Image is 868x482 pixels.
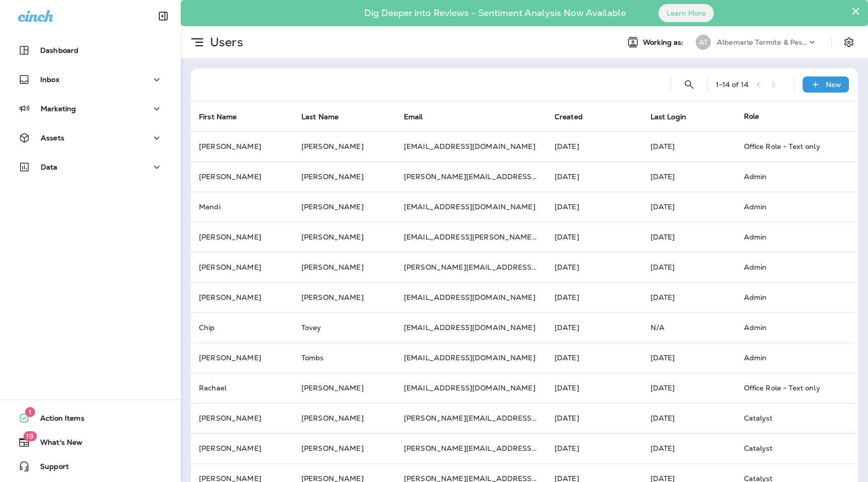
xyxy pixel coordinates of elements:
td: [EMAIL_ADDRESS][DOMAIN_NAME] [396,131,547,162]
td: [PERSON_NAME][EMAIL_ADDRESS][PERSON_NAME][DOMAIN_NAME] [396,252,547,282]
td: [PERSON_NAME] [191,403,293,433]
span: Email [404,112,436,121]
td: [DATE] [547,373,642,403]
td: [EMAIL_ADDRESS][DOMAIN_NAME] [396,282,547,312]
td: [EMAIL_ADDRESS][PERSON_NAME][DOMAIN_NAME] [396,222,547,252]
span: Last Login [650,112,699,121]
span: 19 [23,431,37,441]
td: [PERSON_NAME] [293,433,396,463]
td: [PERSON_NAME] [293,403,396,433]
td: [DATE] [642,252,736,282]
td: [PERSON_NAME] [293,192,396,222]
td: [EMAIL_ADDRESS][DOMAIN_NAME] [396,192,547,222]
td: Tombs [293,343,396,373]
span: Last Name [301,112,352,121]
td: [PERSON_NAME] [191,222,293,252]
p: Albemarle Termite & Pest Control [717,38,807,46]
td: [DATE] [642,403,736,433]
button: Dashboard [10,40,171,60]
p: Dashboard [40,46,78,54]
p: New [826,81,841,89]
td: [PERSON_NAME] [293,252,396,282]
button: Marketing [10,99,171,119]
td: Catalyst [736,403,842,433]
button: Assets [10,128,171,148]
td: [PERSON_NAME][EMAIL_ADDRESS][DOMAIN_NAME] [396,162,547,192]
button: Learn More [659,4,714,22]
td: [DATE] [642,222,736,252]
td: [DATE] [642,433,736,463]
td: [EMAIL_ADDRESS][DOMAIN_NAME] [396,343,547,373]
span: Created [555,113,583,121]
td: [PERSON_NAME] [293,131,396,162]
td: Mandi [191,192,293,222]
td: [DATE] [547,343,642,373]
td: Admin [736,192,842,222]
button: Inbox [10,69,171,90]
td: Admin [736,252,842,282]
p: Marketing [41,105,76,113]
span: 1 [25,407,35,417]
span: Working as: [643,38,686,47]
td: [EMAIL_ADDRESS][DOMAIN_NAME] [396,373,547,403]
td: [DATE] [547,403,642,433]
span: First Name [199,113,237,121]
td: [DATE] [642,373,736,403]
td: [PERSON_NAME][EMAIL_ADDRESS][PERSON_NAME][DOMAIN_NAME] [396,403,547,433]
span: Support [30,462,69,474]
span: Email [404,113,423,121]
td: [DATE] [547,433,642,463]
td: Office Role - Text only [736,131,842,162]
button: Data [10,157,171,177]
button: 1Action Items [10,408,171,428]
span: Created [555,112,596,121]
td: Admin [736,162,842,192]
td: Tovey [293,312,396,343]
div: AT [696,35,711,50]
p: Dig Deeper into Reviews - Sentiment Analysis Now Available [335,12,655,15]
td: [DATE] [642,343,736,373]
button: Close [851,3,860,19]
td: [PERSON_NAME] [293,162,396,192]
td: [PERSON_NAME] [191,433,293,463]
td: [PERSON_NAME] [293,282,396,312]
td: [DATE] [642,282,736,312]
button: Collapse Sidebar [149,6,177,26]
button: Search Users [679,74,699,95]
span: Last Name [301,113,339,121]
td: [DATE] [547,131,642,162]
td: [PERSON_NAME] [191,252,293,282]
td: [PERSON_NAME] [191,282,293,312]
td: [PERSON_NAME] [293,222,396,252]
td: [PERSON_NAME] [191,131,293,162]
td: [DATE] [547,192,642,222]
td: [DATE] [547,222,642,252]
span: Role [744,112,759,121]
td: Office Role - Text only [736,373,842,403]
td: [DATE] [642,162,736,192]
td: Chip [191,312,293,343]
p: Data [41,163,58,171]
td: [DATE] [547,282,642,312]
td: Admin [736,282,842,312]
span: What's New [30,438,82,450]
td: Admin [736,312,842,343]
span: Action Items [30,414,84,426]
td: [PERSON_NAME][EMAIL_ADDRESS][PERSON_NAME][DOMAIN_NAME] [396,433,547,463]
button: 19What's New [10,432,171,452]
td: [EMAIL_ADDRESS][DOMAIN_NAME] [396,312,547,343]
td: [DATE] [547,312,642,343]
button: Support [10,456,171,476]
button: Settings [840,33,858,51]
td: [DATE] [642,131,736,162]
td: Catalyst [736,433,842,463]
td: [DATE] [547,162,642,192]
td: Admin [736,343,842,373]
td: [PERSON_NAME] [191,343,293,373]
td: [PERSON_NAME] [191,162,293,192]
td: N/A [642,312,736,343]
td: [DATE] [547,252,642,282]
td: [PERSON_NAME] [293,373,396,403]
p: Assets [41,134,64,142]
span: First Name [199,112,250,121]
